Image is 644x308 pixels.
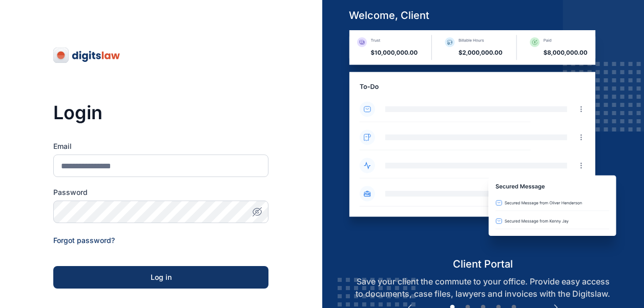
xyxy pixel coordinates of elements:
[53,187,268,197] label: Password
[341,275,625,300] p: Save your client the commute to your office. Provide easy access to documents, case files, lawyer...
[53,141,268,151] label: Email
[341,8,625,23] h5: welcome, client
[53,236,115,245] a: Forgot password?
[53,266,268,289] button: Log in
[70,272,252,282] div: Log in
[341,30,625,257] img: client-portal
[53,47,121,63] img: digitslaw-logo
[53,102,268,123] h3: Login
[341,257,625,271] h5: client portal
